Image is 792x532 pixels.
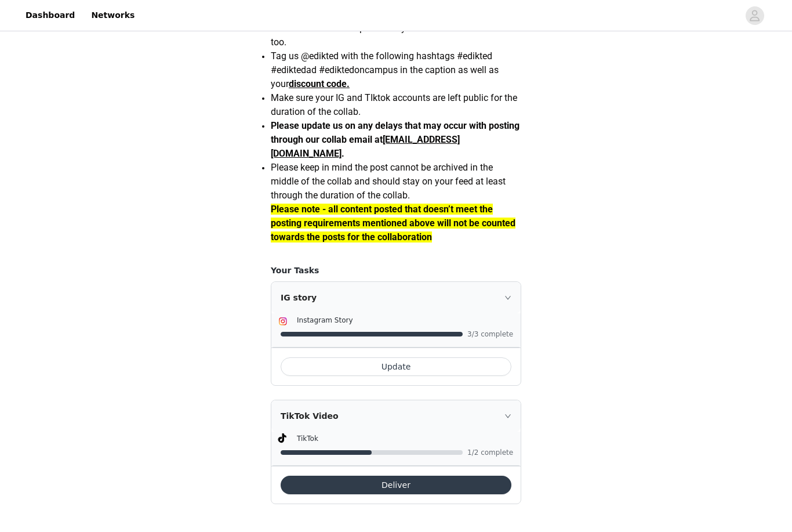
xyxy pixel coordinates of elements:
[467,331,514,338] span: 3/3 complete
[749,6,760,25] div: avatar
[271,282,521,313] div: icon: rightIG story
[297,435,318,443] span: TikTok
[19,2,82,28] a: Dashboard
[281,476,511,494] button: Deliver
[271,162,506,201] span: Please keep in mind the post cannot be archived in the middle of the collab and should stay on yo...
[504,294,511,301] i: icon: right
[271,50,499,89] span: Tag us @edikted with the following hashtags #edikted #ediktedad #ediktedoncampus in the caption a...
[271,400,521,432] div: icon: rightTikTok Video
[271,9,511,48] span: If you have a linktree please add your discount code there and mention in the caption that your d...
[504,412,511,419] i: icon: right
[281,357,511,376] button: Update
[297,316,353,324] span: Instagram Story
[271,204,515,243] span: Please note - all content posted that doesn’t meet the posting requirements mentioned above will ...
[271,265,521,277] h4: Your Tasks
[289,78,350,89] strong: discount code.
[271,120,519,159] strong: Please update us on any delays that may occur with posting through our collab email at .
[467,449,514,456] span: 1/2 complete
[84,2,141,28] a: Networks
[271,92,517,117] span: Make sure your IG and TIktok accounts are left public for the duration of the collab.
[278,317,288,326] img: Instagram Icon
[271,134,460,159] span: [EMAIL_ADDRESS][DOMAIN_NAME]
